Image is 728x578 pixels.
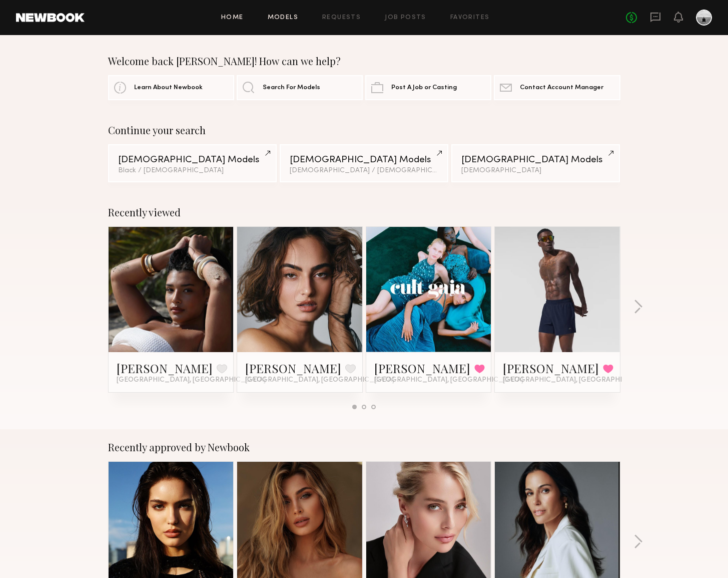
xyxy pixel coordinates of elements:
a: [PERSON_NAME] [503,360,599,376]
div: [DEMOGRAPHIC_DATA] [461,167,610,174]
div: [DEMOGRAPHIC_DATA] / [DEMOGRAPHIC_DATA] [290,167,438,174]
span: [GEOGRAPHIC_DATA], [GEOGRAPHIC_DATA] [245,376,394,384]
a: [PERSON_NAME] [245,360,341,376]
a: Search For Models [237,75,363,100]
a: [DEMOGRAPHIC_DATA] Models[DEMOGRAPHIC_DATA] [451,144,620,182]
span: Contact Account Manager [520,85,603,91]
div: Welcome back [PERSON_NAME]! How can we help? [108,55,620,67]
a: Contact Account Manager [494,75,620,100]
span: [GEOGRAPHIC_DATA], [GEOGRAPHIC_DATA] [117,376,266,384]
div: Recently viewed [108,206,620,218]
a: Favorites [450,15,490,21]
a: Requests [322,15,361,21]
a: [DEMOGRAPHIC_DATA] Models[DEMOGRAPHIC_DATA] / [DEMOGRAPHIC_DATA] [280,144,448,182]
a: [PERSON_NAME] [117,360,213,376]
div: Continue your search [108,124,620,136]
a: Job Posts [385,15,426,21]
span: Search For Models [263,85,320,91]
a: [DEMOGRAPHIC_DATA] ModelsBlack / [DEMOGRAPHIC_DATA] [108,144,277,182]
span: Learn About Newbook [134,85,203,91]
a: Home [221,15,244,21]
span: [GEOGRAPHIC_DATA], [GEOGRAPHIC_DATA] [503,376,652,384]
div: [DEMOGRAPHIC_DATA] Models [290,155,438,165]
span: [GEOGRAPHIC_DATA], [GEOGRAPHIC_DATA] [374,376,523,384]
div: Black / [DEMOGRAPHIC_DATA] [118,167,267,174]
a: Post A Job or Casting [365,75,491,100]
span: Post A Job or Casting [391,85,457,91]
div: [DEMOGRAPHIC_DATA] Models [118,155,267,165]
div: [DEMOGRAPHIC_DATA] Models [461,155,610,165]
div: Recently approved by Newbook [108,441,620,453]
a: [PERSON_NAME] [374,360,470,376]
a: Learn About Newbook [108,75,234,100]
a: Models [268,15,298,21]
